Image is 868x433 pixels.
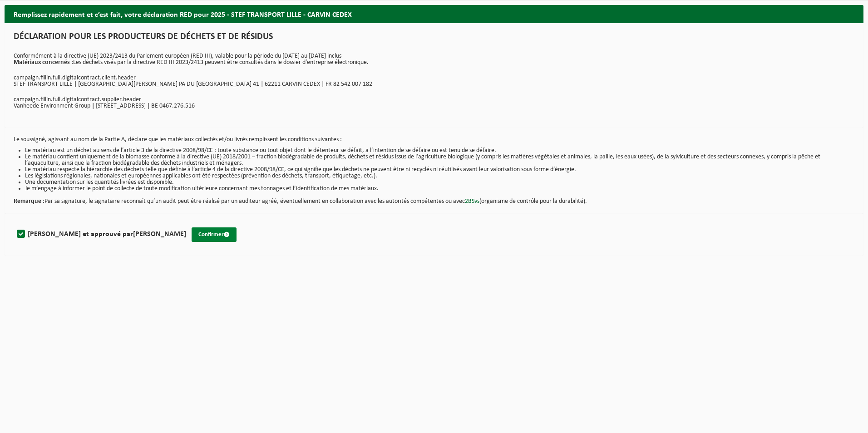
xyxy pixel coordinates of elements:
[192,227,237,242] button: Confirmer
[14,192,854,205] p: Par sa signature, le signataire reconnaît qu’un audit peut être réalisé par un auditeur agréé, év...
[14,32,854,46] h1: DÉCLARATION POUR LES PRODUCTEURS DE DÉCHETS ET DE RÉSIDUS
[25,186,854,192] li: Je m’engage à informer le point de collecte de toute modification ultérieure concernant mes tonna...
[15,227,186,241] label: [PERSON_NAME] et approuvé par
[5,5,863,23] h2: Remplissez rapidement et c’est fait, votre déclaration RED pour 2025 - STEF TRANSPORT LILLE - CAR...
[25,173,854,179] li: Les législations régionales, nationales et européennes applicables ont été respectées (prévention...
[14,75,854,81] p: campaign.fillin.full.digitalcontract.client.header
[14,103,854,109] p: Vanheede Environment Group | [STREET_ADDRESS] | BE 0467.276.516
[133,231,186,238] strong: [PERSON_NAME]
[25,179,854,186] li: Une documentation sur les quantités livrées est disponible.
[14,198,44,205] strong: Remarque :
[14,53,854,66] p: Conformément à la directive (UE) 2023/2413 du Parlement européen (RED III), valable pour la pério...
[14,59,73,66] strong: Matériaux concernés :
[14,137,854,143] p: Le soussigné, agissant au nom de la Partie A, déclare que les matériaux collectés et/ou livrés re...
[25,148,854,154] li: Le matériau est un déchet au sens de l’article 3 de la directive 2008/98/CE : toute substance ou ...
[14,97,854,103] p: campaign.fillin.full.digitalcontract.supplier.header
[25,154,854,167] li: Le matériau contient uniquement de la biomasse conforme à la directive (UE) 2018/2001 – fraction ...
[465,198,479,205] a: 2BSvs
[14,81,854,88] p: STEF TRANSPORT LILLE | [GEOGRAPHIC_DATA][PERSON_NAME] PA DU [GEOGRAPHIC_DATA] 41 | 62211 CARVIN C...
[25,167,854,173] li: Le matériau respecte la hiérarchie des déchets telle que définie à l’article 4 de la directive 20...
